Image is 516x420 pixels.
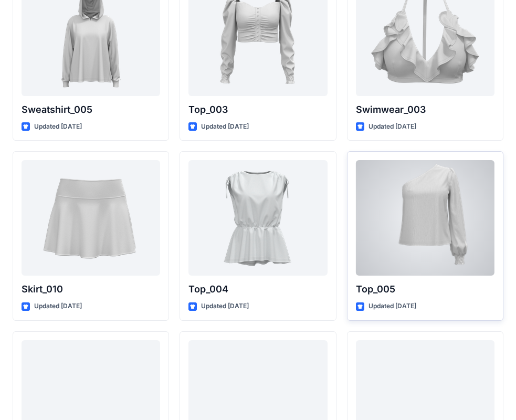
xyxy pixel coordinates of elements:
p: Updated [DATE] [34,121,82,132]
p: Updated [DATE] [368,301,416,312]
p: Updated [DATE] [368,121,416,132]
p: Skirt_010 [22,282,160,297]
p: Top_003 [188,102,327,117]
p: Swimwear_003 [356,102,494,117]
p: Sweatshirt_005 [22,102,160,117]
a: Top_004 [188,160,327,276]
a: Top_005 [356,160,494,276]
p: Updated [DATE] [34,301,82,312]
p: Top_005 [356,282,494,297]
p: Updated [DATE] [201,121,249,132]
a: Skirt_010 [22,160,160,276]
p: Top_004 [188,282,327,297]
p: Updated [DATE] [201,301,249,312]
